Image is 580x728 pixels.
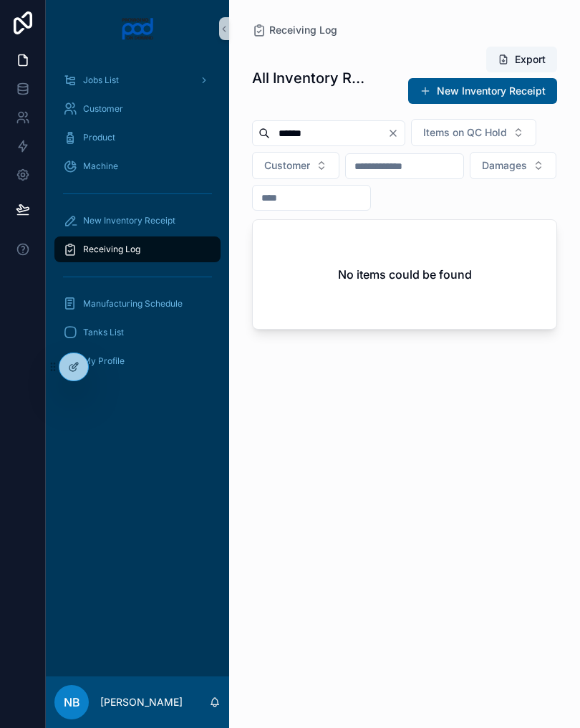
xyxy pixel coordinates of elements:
a: Tanks List [54,320,221,345]
span: Product [83,132,115,143]
a: Machine [54,153,221,179]
span: Receiving Log [269,23,337,37]
h1: All Inventory Receipts [252,68,369,88]
button: New Inventory Receipt [408,78,557,104]
a: Customer [54,96,221,122]
span: Jobs List [83,75,119,86]
button: Export [486,47,557,72]
a: Manufacturing Schedule [54,291,221,317]
h2: No items could be found [338,266,472,283]
span: Tanks List [83,327,124,338]
button: Select Button [252,152,339,179]
a: Product [54,125,221,150]
p: [PERSON_NAME] [100,695,183,709]
span: Manufacturing Schedule [83,298,183,310]
a: Jobs List [54,67,221,93]
span: NB [64,694,80,711]
a: Receiving Log [54,236,221,262]
a: Receiving Log [252,23,337,37]
span: Customer [83,103,123,115]
button: Clear [387,128,405,139]
img: App logo [121,17,155,40]
div: scrollable content [46,57,229,676]
span: Items on QC Hold [423,125,507,140]
button: Select Button [411,119,536,146]
span: Damages [482,158,527,173]
button: Select Button [470,152,556,179]
a: New Inventory Receipt [54,208,221,234]
span: My Profile [83,355,125,367]
span: Receiving Log [83,244,140,255]
span: New Inventory Receipt [83,215,175,226]
span: Machine [83,161,118,172]
a: My Profile [54,348,221,374]
span: Customer [264,158,310,173]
